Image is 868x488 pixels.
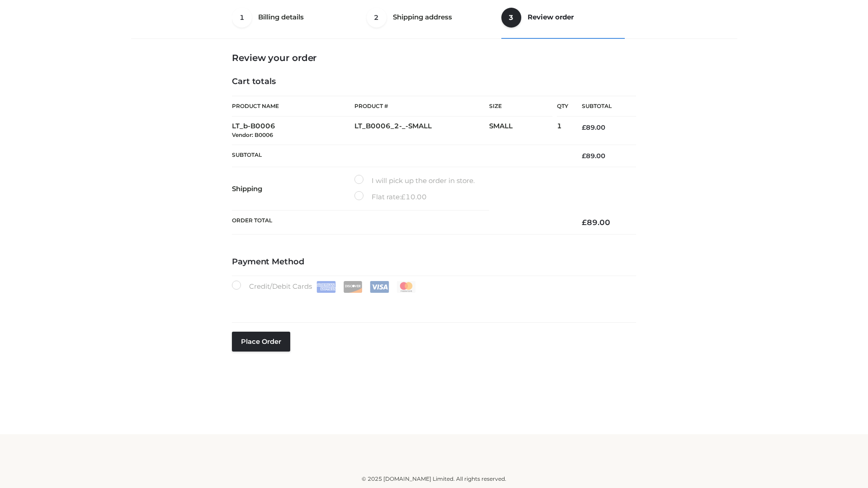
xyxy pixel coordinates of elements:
[343,281,363,293] img: Discover
[237,297,631,307] iframe: Secure card payment input frame
[582,123,605,131] bdi: 89.00
[232,281,417,293] label: Credit/Debit Cards
[401,192,406,201] span: £
[354,96,489,117] th: Product #
[582,218,587,227] span: £
[582,123,586,131] span: £
[232,211,568,235] th: Order Total
[582,152,586,160] span: £
[134,474,734,483] div: © 2025 [DOMAIN_NAME] Limited. All rights reserved.
[232,145,568,167] th: Subtotal
[582,218,610,227] bdi: 89.00
[354,117,489,145] td: LT_B0006_2-_-SMALL
[568,96,636,117] th: Subtotal
[396,281,416,293] img: Mastercard
[489,96,552,117] th: Size
[232,167,354,211] th: Shipping
[370,281,389,293] img: Visa
[354,191,427,203] label: Flat rate:
[232,52,636,63] h3: Review your order
[232,77,636,87] h4: Cart totals
[557,117,568,145] td: 1
[354,175,475,187] label: I will pick up the order in store.
[232,131,273,138] small: Vendor: B0006
[232,96,354,117] th: Product Name
[582,152,605,160] bdi: 89.00
[489,117,557,145] td: SMALL
[401,192,427,201] bdi: 10.00
[316,281,336,293] img: Amex
[232,117,354,145] td: LT_b-B0006
[232,332,290,352] button: Place order
[557,96,568,117] th: Qty
[232,257,636,267] h4: Payment Method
